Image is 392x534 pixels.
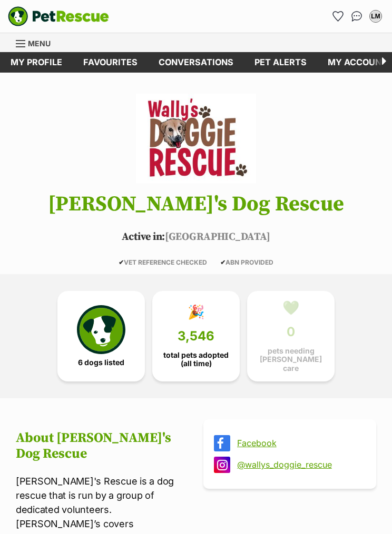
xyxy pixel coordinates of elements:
a: Pet alerts [244,52,317,73]
a: Facebook [237,438,361,448]
button: My account [367,8,384,25]
div: 💚 [282,300,299,316]
span: 0 [287,325,295,339]
span: Active in: [122,230,165,244]
a: Conversations [348,8,365,25]
img: logo-e224e6f780fb5917bec1dbf3a21bbac754714ae5b6737aabdf751b685950b380.svg [8,6,109,26]
img: chat-41dd97257d64d25036548639549fe6c8038ab92f7586957e7f3b1b290dea8141.svg [351,11,362,22]
a: 6 dogs listed [57,291,145,381]
div: 🎉 [188,304,204,320]
span: 6 dogs listed [78,358,124,367]
icon: ✔ [119,258,124,266]
a: Favourites [329,8,346,25]
span: pets needing [PERSON_NAME] care [256,347,326,372]
a: Menu [16,33,58,52]
a: Favourites [73,52,148,73]
icon: ✔ [220,258,226,266]
a: conversations [148,52,244,73]
img: petrescue-icon-eee76f85a60ef55c4a1927667547b313a7c0e82042636edf73dce9c88f694885.svg [77,305,125,354]
div: LM [370,11,381,22]
span: VET REFERENCE CHECKED [119,258,207,266]
img: Wally's Dog Rescue [136,94,256,183]
h2: About [PERSON_NAME]'s Dog Rescue [16,430,189,462]
a: PetRescue [8,6,109,26]
span: ABN PROVIDED [220,258,273,266]
a: @wallys_doggie_rescue [237,460,361,469]
a: 🎉 3,546 total pets adopted (all time) [152,291,240,381]
a: 💚 0 pets needing [PERSON_NAME] care [247,291,335,381]
span: Menu [28,39,51,48]
ul: Account quick links [329,8,384,25]
span: 3,546 [178,329,214,344]
span: total pets adopted (all time) [161,351,231,368]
